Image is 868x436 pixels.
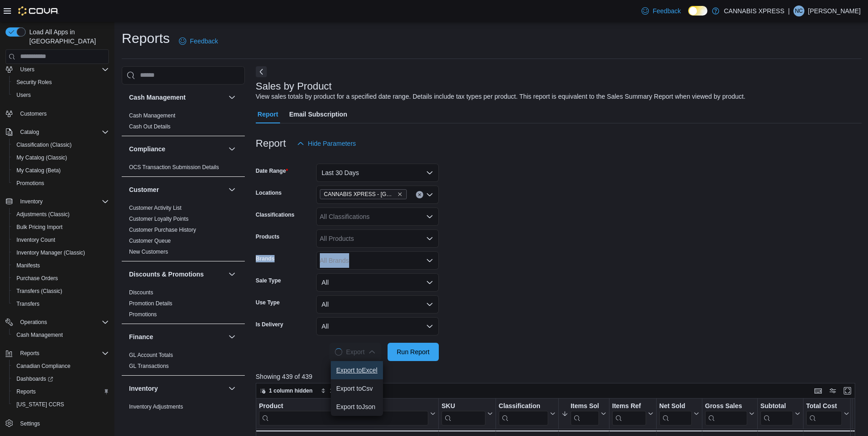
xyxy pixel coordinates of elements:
button: Open list of options [426,235,433,242]
span: Canadian Compliance [16,362,70,370]
button: Finance [129,332,225,341]
span: NC [795,5,803,16]
span: Customers [16,108,109,119]
span: Dashboards [16,375,53,383]
div: Net Sold [659,402,692,425]
button: Inventory Manager (Classic) [9,246,113,259]
button: Users [9,89,113,101]
button: Inventory [226,383,237,394]
button: Customer [129,185,225,194]
button: Next [256,66,267,77]
p: [PERSON_NAME] [808,5,861,16]
h3: Finance [129,332,153,341]
div: Total Cost [806,402,842,410]
span: Inventory Count [13,234,109,245]
button: Remove CANNABIS XPRESS - North Gower (Church Street) from selection in this group [397,191,403,197]
span: Promotions [129,311,157,318]
button: All [316,295,439,314]
span: My Catalog (Classic) [13,152,109,163]
a: Promotion Details [129,300,173,307]
span: Catalog [20,128,39,136]
span: 1 column hidden [269,387,313,394]
button: Cash Management [226,92,237,103]
button: Enter fullscreen [842,385,853,396]
a: Customer Purchase History [129,227,196,233]
h1: Reports [122,29,170,48]
a: Users [13,90,34,101]
button: Settings [2,416,113,430]
span: Email Subscription [289,105,347,123]
span: CANNABIS XPRESS - North Gower (Church Street) [320,189,407,199]
div: Items Ref [612,402,646,425]
button: Open list of options [426,191,433,198]
span: Purchase Orders [13,273,109,284]
a: Canadian Compliance [13,361,74,372]
span: Dashboards [13,373,109,384]
span: Feedback [652,6,680,16]
span: Inventory [20,198,43,205]
button: Classification [499,402,555,425]
a: Promotions [13,178,48,189]
button: Users [2,63,113,76]
span: Discounts [129,289,153,296]
span: Export to Json [336,403,377,410]
div: Classification [499,402,548,425]
div: Product [259,402,428,410]
span: Inventory Manager (Classic) [13,247,109,258]
div: Items Sold [571,402,599,425]
a: Feedback [638,2,684,20]
button: Purchase Orders [9,272,113,285]
span: Inventory Adjustments [129,403,183,410]
span: GL Account Totals [129,351,173,359]
span: Export to Csv [336,385,377,392]
span: Bulk Pricing Import [16,223,63,231]
a: My Catalog (Classic) [13,152,71,163]
span: Users [13,90,109,101]
span: Transfers [16,300,39,308]
div: SKU [442,402,485,410]
button: Product [259,402,436,425]
label: Classifications [256,211,295,218]
span: Export [335,343,375,361]
button: Subtotal [760,402,800,425]
label: Brands [256,255,275,262]
a: Cash Out Details [129,123,171,130]
a: OCS Transaction Submission Details [129,164,219,170]
button: Reports [2,347,113,360]
div: Net Sold [659,402,692,410]
button: 1 column hidden [256,385,316,396]
button: Open list of options [426,213,433,220]
span: Catalog [16,127,109,138]
span: Transfers [13,298,109,309]
span: Classification (Classic) [16,141,72,149]
button: Export toJson [331,398,383,416]
button: Discounts & Promotions [226,269,237,280]
a: New Customers [129,249,168,255]
button: Keyboard shortcuts [813,385,824,396]
div: Subtotal [760,402,793,425]
button: Open list of options [426,257,433,264]
input: Dark Mode [688,6,707,16]
button: Export toExcel [331,361,383,379]
div: SKU URL [442,402,485,425]
a: [US_STATE] CCRS [13,399,68,410]
button: Customers [2,107,113,120]
span: Users [20,66,34,73]
span: Customer Activity List [129,204,182,212]
span: Reports [16,388,36,395]
button: Total Cost [806,402,849,425]
button: Transfers (Classic) [9,285,113,298]
button: Cash Management [129,93,225,102]
button: Classification (Classic) [9,138,113,151]
button: Security Roles [9,76,113,89]
a: Feedback [175,32,221,50]
span: CANNABIS XPRESS - [GEOGRAPHIC_DATA][PERSON_NAME] ([GEOGRAPHIC_DATA]) [324,190,395,199]
button: Manifests [9,259,113,272]
h3: Inventory [129,384,158,393]
label: Locations [256,189,282,197]
span: Customer Loyalty Points [129,215,189,223]
a: Cash Management [129,112,175,119]
a: Manifests [13,260,43,271]
span: Security Roles [13,77,109,88]
a: Customer Activity List [129,205,182,211]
